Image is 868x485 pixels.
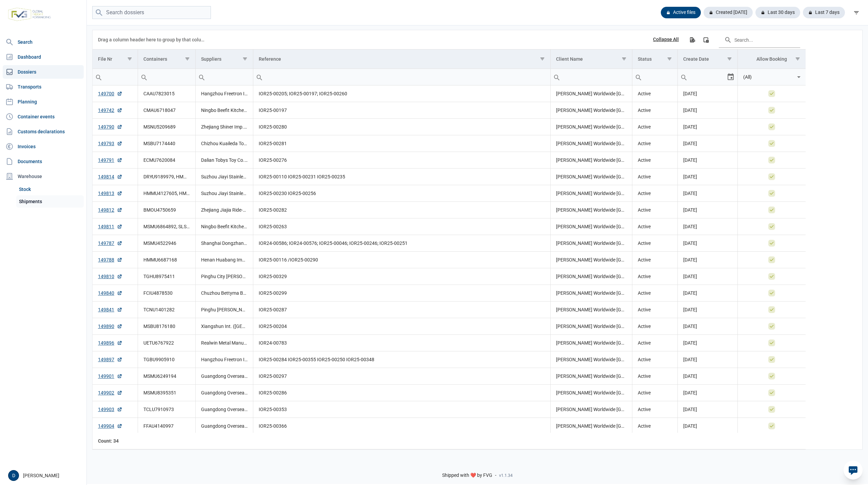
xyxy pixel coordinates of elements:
div: Collapse All [653,37,679,43]
div: Suppliers [201,56,221,62]
td: Realwin Metal Manufacture Company Ltd. [195,335,253,351]
td: IOR25-00299 [253,285,550,302]
span: [DATE] [683,240,697,246]
td: Active [632,85,678,102]
td: [PERSON_NAME] Worldwide [GEOGRAPHIC_DATA] [550,318,632,335]
div: Create Date [683,56,709,62]
td: Filter cell [632,69,678,85]
span: [DATE] [683,274,697,279]
a: Documents [3,155,84,168]
td: [PERSON_NAME] Worldwide [GEOGRAPHIC_DATA] [550,268,632,285]
td: Active [632,252,678,268]
td: TGHU8975411 [138,268,195,285]
td: [PERSON_NAME] Worldwide [GEOGRAPHIC_DATA] [550,218,632,235]
a: 149788 [98,256,122,263]
td: MSMU6864892, SLSU8007424 [138,218,195,235]
div: Reference [259,56,281,62]
span: Show filter options for column 'Create Date' [727,56,732,61]
td: Active [632,169,678,185]
td: UETU6767922 [138,335,195,351]
td: Column Reference [253,50,550,69]
span: [DATE] [683,340,697,346]
span: v1.1.34 [499,473,513,478]
td: Guangdong Overseas Chinese Enterprises Co., Ltd. [195,401,253,418]
td: HMMU6687168 [138,252,195,268]
td: Filter cell [253,69,550,85]
span: [DATE] [683,390,697,395]
span: Shipped with ❤️ by FVG [442,472,492,479]
td: Column Status [632,50,678,69]
a: 149840 [98,290,122,296]
div: Data grid toolbar [98,30,800,49]
td: IOR25-00230 IOR25-00256 [253,185,550,202]
span: [DATE] [683,191,697,196]
td: Active [632,385,678,401]
td: IOR25-00284 IOR25-00355 IOR25-00250 IOR25-00348 [253,351,550,368]
div: Search box [196,69,208,85]
td: [PERSON_NAME] Worldwide [GEOGRAPHIC_DATA] [550,235,632,252]
td: Filter cell [737,69,806,85]
td: IOR25-00204 [253,318,550,335]
span: [DATE] [683,224,697,229]
td: Active [632,235,678,252]
span: Show filter options for column 'Allow Booking' [795,56,800,61]
td: Guangdong Overseas Chinese Enterprises Co., Ltd. [195,368,253,385]
a: 149841 [98,306,122,313]
span: [DATE] [683,357,697,362]
td: Hangzhou Freetron Industrial Co., Ltd., Ningbo Beefit Kitchenware Co., Ltd., Ningbo Wansheng Impo... [195,85,253,102]
td: Column Create Date [678,50,737,69]
td: IOR25-00297 [253,368,550,385]
td: Active [632,135,678,152]
div: Export all data to Excel [686,34,698,46]
td: Chuzhou Bettyma Baby Carrier Co., Ltd. [195,285,253,302]
div: Data grid with 34 rows and 8 columns [93,30,806,449]
a: 149811 [98,223,122,230]
td: MSBU7174440 [138,135,195,152]
td: Xiangshun Int. (Hong Kong) Trading Co., Ltd. [195,318,253,335]
span: [DATE] [683,290,697,296]
td: [PERSON_NAME] Worldwide [GEOGRAPHIC_DATA] [550,285,632,302]
div: Status [638,56,652,62]
td: MSNU5209689 [138,119,195,135]
div: Drag a column header here to group by that column [98,34,207,45]
input: Filter cell [632,69,677,85]
a: 149890 [98,323,122,330]
div: Search box [551,69,563,85]
td: Hangzhou Freetron Industrial Co., Ltd., Ningbo Wansheng Import and Export Co., Ltd., [GEOGRAPHIC_... [195,351,253,368]
input: Filter cell [196,69,253,85]
td: Pinghu [PERSON_NAME] Baby Carrier Co., Ltd. [195,302,253,318]
td: Pinghu City [PERSON_NAME] Xing Children's Products Co., Ltd. [195,268,253,285]
td: Filter cell [138,69,195,85]
td: IOR25-00280 [253,119,550,135]
span: Show filter options for column 'Status' [667,56,672,61]
td: ECMU7620084 [138,152,195,169]
td: IOR25-00281 [253,135,550,152]
button: D [8,470,19,481]
td: [PERSON_NAME] Worldwide [GEOGRAPHIC_DATA] [550,302,632,318]
td: Column Suppliers [195,50,253,69]
td: Suzhou Jiayi Stainless Steel Products Co., Ltd. [195,185,253,202]
div: Active files [661,7,701,18]
td: Chizhou Kuaileda Toys Co., Ltd. [195,135,253,152]
td: Filter cell [678,69,737,85]
td: TCNU1401282 [138,302,195,318]
td: [PERSON_NAME] Worldwide [GEOGRAPHIC_DATA] [550,185,632,202]
div: Last 7 days [803,7,845,18]
a: Stock [16,183,84,195]
td: [PERSON_NAME] Worldwide [GEOGRAPHIC_DATA] [550,169,632,185]
div: Column Chooser [700,34,712,46]
td: Active [632,268,678,285]
td: Column File Nr [93,50,138,69]
div: filter [850,6,863,19]
div: Allow Booking [756,56,787,62]
div: Client Name [556,56,583,62]
td: [PERSON_NAME] Worldwide [GEOGRAPHIC_DATA] [550,252,632,268]
td: Column Client Name [550,50,632,69]
span: [DATE] [683,324,697,329]
input: Filter cell [738,69,795,85]
td: Filter cell [550,69,632,85]
td: IOR24-00586; IOR24-00576; IOR25-00046; IOR25-00246; IOR25-00251 [253,235,550,252]
a: 149790 [98,123,122,130]
td: MSMU8395351 [138,385,195,401]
